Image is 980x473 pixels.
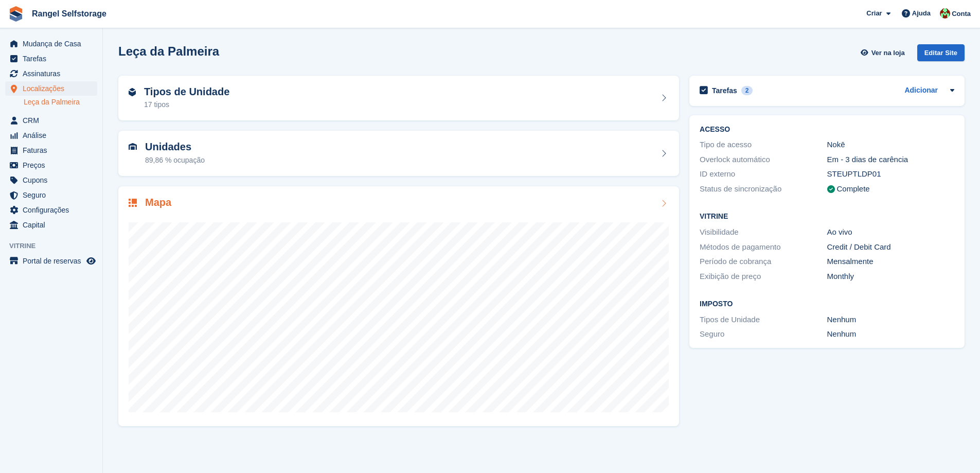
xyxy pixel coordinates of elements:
[24,97,97,107] a: Leça da Palmeira
[8,6,24,22] img: stora-icon-8386f47178a22dfd0bd8f6a31ec36ba5ce8667c1dd55bd0f319d3a0aa187defe.svg
[5,158,97,172] a: menu
[129,88,136,96] img: unit-type-icn-2b2737a686de81e16bb02015468b77c625bbabd49415b5ef34ead5e3b44a266d.svg
[952,9,971,19] span: Conta
[827,241,954,253] div: Credit / Debit Card
[23,37,84,51] span: Mudança de Casa
[827,328,954,340] div: Nenhum
[827,139,954,151] div: Nokē
[9,241,102,251] span: Vitrine
[700,213,954,221] h2: Vitrine
[700,328,827,340] div: Seguro
[5,113,97,128] a: menu
[700,271,827,283] div: Exibição de preço
[837,183,870,195] div: Complete
[85,255,97,267] a: Loja de pré-visualização
[5,254,97,268] a: menu
[144,86,229,98] h2: Tipos de Unidade
[712,86,737,95] h2: Tarefas
[5,143,97,157] a: menu
[23,66,84,81] span: Assinaturas
[23,81,84,96] span: Localizações
[700,154,827,166] div: Overlock automático
[904,85,938,97] a: Adicionar
[5,218,97,232] a: menu
[23,173,84,187] span: Cupons
[700,300,954,308] h2: Imposto
[118,76,679,121] a: Tipos de Unidade 17 tipos
[23,203,84,217] span: Configurações
[859,44,908,61] a: Ver na loja
[827,271,954,283] div: Monthly
[5,173,97,187] a: menu
[827,256,954,268] div: Mensalmente
[700,139,827,151] div: Tipo de acesso
[700,241,827,253] div: Métodos de pagamento
[866,8,882,19] span: Criar
[700,256,827,268] div: Período de cobrança
[145,141,205,153] h2: Unidades
[23,128,84,143] span: Análise
[23,51,84,66] span: Tarefas
[145,155,205,166] div: 89,86 % ocupação
[118,44,219,58] h2: Leça da Palmeira
[23,158,84,172] span: Preços
[5,51,97,66] a: menu
[145,197,171,208] h2: Mapa
[5,188,97,202] a: menu
[827,314,954,326] div: Nenhum
[827,154,954,166] div: Em - 3 dias de carência
[28,5,111,22] a: Rangel Selfstorage
[912,8,931,19] span: Ajuda
[700,126,954,134] h2: ACESSO
[700,314,827,326] div: Tipos de Unidade
[700,168,827,180] div: ID externo
[129,199,137,207] img: map-icn-33ee37083ee616e46c38cad1a60f524a97daa1e2b2c8c0bc3eb3415660979fc1.svg
[871,48,905,58] span: Ver na loja
[23,143,84,157] span: Faturas
[23,254,84,268] span: Portal de reservas
[5,203,97,217] a: menu
[23,218,84,232] span: Capital
[827,168,954,180] div: STEUPTLDP01
[118,186,679,427] a: Mapa
[118,131,679,176] a: Unidades 89,86 % ocupação
[5,37,97,51] a: menu
[5,81,97,96] a: menu
[23,188,84,202] span: Seguro
[940,8,950,19] img: Fernando Ferreira
[144,99,229,110] div: 17 tipos
[917,44,965,65] a: Editar Site
[700,226,827,238] div: Visibilidade
[700,183,827,195] div: Status de sincronização
[917,44,965,61] div: Editar Site
[5,128,97,143] a: menu
[741,86,753,95] div: 2
[5,66,97,81] a: menu
[827,226,954,238] div: Ao vivo
[129,143,137,150] img: unit-icn-7be61d7bf1b0ce9d3e12c5938cc71ed9869f7b940bace4675aadf7bd6d80202e.svg
[23,113,84,128] span: CRM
